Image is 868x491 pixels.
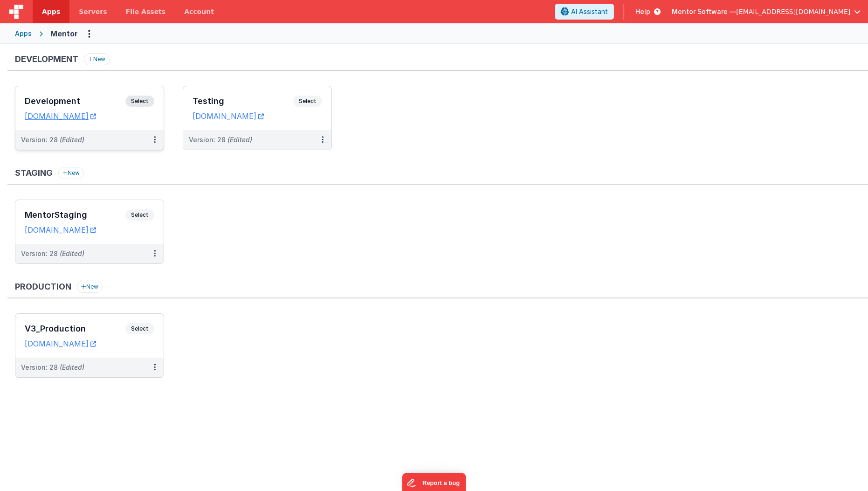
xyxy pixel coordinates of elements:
[79,7,107,16] span: Servers
[21,249,84,258] div: Version: 28
[672,7,861,16] button: Mentor Software — [EMAIL_ADDRESS][DOMAIN_NAME]
[672,7,736,16] span: Mentor Software —
[15,55,78,64] h3: Development
[60,363,84,371] span: (Edited)
[555,4,614,20] button: AI Assistant
[84,53,110,65] button: New
[15,282,71,291] h3: Production
[25,225,96,235] a: [DOMAIN_NAME]
[736,7,850,16] span: [EMAIL_ADDRESS][DOMAIN_NAME]
[42,7,60,16] span: Apps
[58,167,84,179] button: New
[25,97,125,106] h3: Development
[227,136,252,144] span: (Edited)
[125,323,154,334] span: Select
[50,28,78,39] div: Mentor
[571,7,608,16] span: AI Assistant
[25,324,125,333] h3: V3_Production
[635,7,650,16] span: Help
[21,363,84,372] div: Version: 28
[15,168,53,178] h3: Staging
[125,209,154,221] span: Select
[193,97,293,106] h3: Testing
[82,26,96,41] button: Options
[60,136,84,144] span: (Edited)
[189,135,252,145] div: Version: 28
[77,281,103,293] button: New
[25,339,96,348] a: [DOMAIN_NAME]
[126,7,166,16] span: File Assets
[125,96,154,107] span: Select
[193,111,264,121] a: [DOMAIN_NAME]
[293,96,322,107] span: Select
[15,29,32,38] div: Apps
[25,210,125,220] h3: MentorStaging
[25,111,96,121] a: [DOMAIN_NAME]
[21,135,84,145] div: Version: 28
[60,249,84,257] span: (Edited)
